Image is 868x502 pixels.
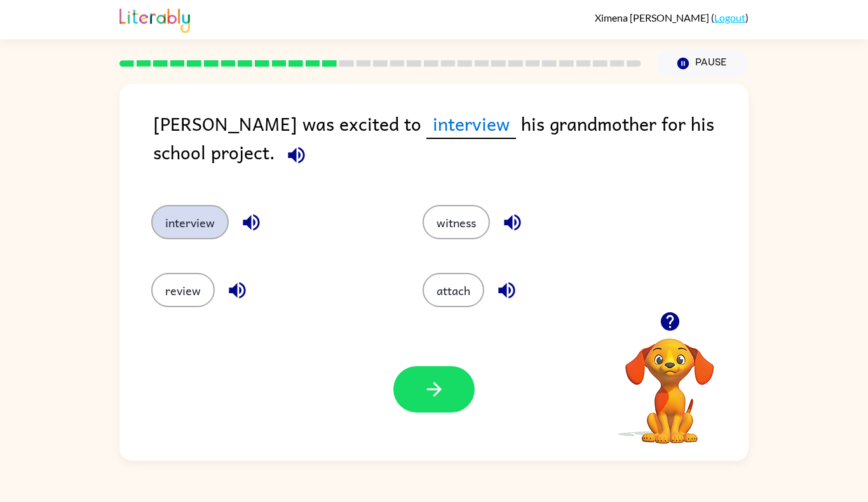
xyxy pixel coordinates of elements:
[595,11,711,23] span: Ximena [PERSON_NAME]
[606,319,733,446] video: Your browser must support playing .mp4 files to use Literably. Please try using another browser.
[656,49,749,78] button: Pause
[151,205,229,239] button: interview
[595,11,749,23] div: ( )
[714,11,745,23] a: Logout
[423,205,490,239] button: witness
[423,273,484,307] button: attach
[153,109,749,180] div: [PERSON_NAME] was excited to his grandmother for his school project.
[119,5,190,33] img: Literably
[151,273,215,307] button: review
[426,109,516,139] span: interview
